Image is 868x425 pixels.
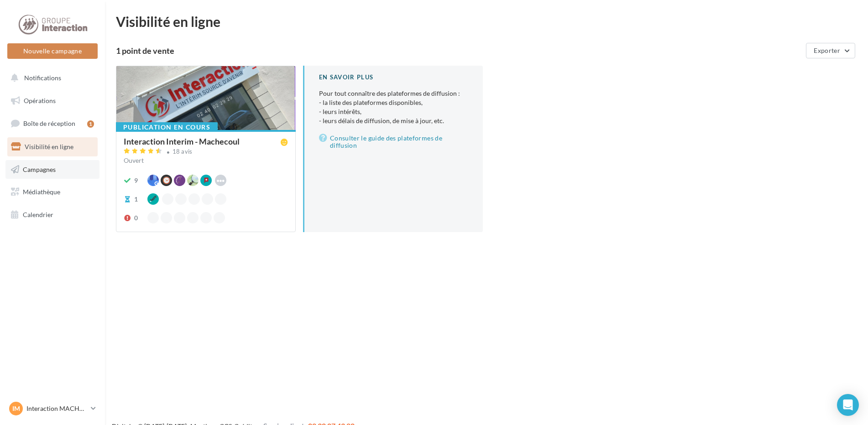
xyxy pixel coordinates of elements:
[23,165,56,173] span: Campagnes
[23,188,60,196] span: Médiathèque
[124,137,240,145] div: Interaction Interim - Machecoul
[116,122,218,132] div: Publication en cours
[23,119,75,127] span: Boîte de réception
[5,91,99,110] a: Opérations
[5,114,99,133] a: Boîte de réception1
[24,97,56,104] span: Opérations
[814,47,840,54] span: Exporter
[5,160,99,179] a: Campagnes
[5,68,96,88] button: Notifications
[319,133,468,151] a: Consulter le guide des plateformes de diffusion
[25,143,73,150] span: Visibilité en ligne
[319,116,468,125] li: - leurs délais de diffusion, de mise à jour, etc.
[124,156,144,164] span: Ouvert
[173,149,193,155] div: 18 avis
[7,400,98,417] a: IM Interaction MACHECOUL
[26,404,87,413] p: Interaction MACHECOUL
[87,120,94,128] div: 1
[837,394,859,416] div: Open Intercom Messenger
[124,147,288,158] a: 18 avis
[12,404,20,413] span: IM
[134,195,138,204] div: 1
[134,213,138,223] div: 0
[116,47,802,55] div: 1 point de vente
[319,98,468,107] li: - la liste des plateformes disponibles,
[116,15,857,28] div: Visibilité en ligne
[5,205,99,224] a: Calendrier
[319,107,468,116] li: - leurs intérêts,
[806,43,855,58] button: Exporter
[23,211,53,218] span: Calendrier
[7,43,98,59] button: Nouvelle campagne
[319,89,468,125] p: Pour tout connaître des plateformes de diffusion :
[5,182,99,202] a: Médiathèque
[5,137,99,156] a: Visibilité en ligne
[134,176,138,185] div: 9
[24,74,61,82] span: Notifications
[319,73,468,82] div: En savoir plus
